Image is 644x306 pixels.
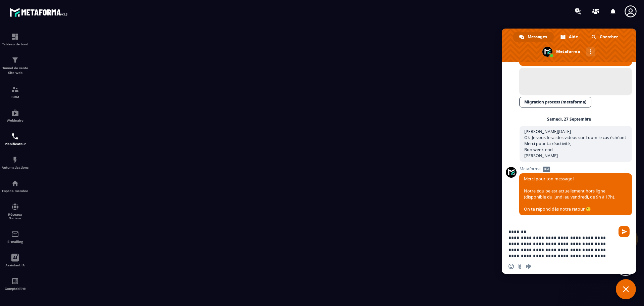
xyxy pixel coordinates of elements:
div: Messages [513,32,554,42]
img: formation [11,56,19,64]
img: social-network [11,203,19,211]
a: automationsautomationsWebinaire [2,104,29,127]
span: Message audio [526,264,531,269]
span: Insérer un emoji [508,264,514,269]
p: Comptabilité [2,287,29,291]
p: Tunnel de vente Site web [2,66,29,75]
a: automationsautomationsEspace membre [2,174,29,198]
a: accountantaccountantComptabilité [2,272,29,296]
a: formationformationCRM [2,80,29,104]
img: email [11,230,19,238]
span: Envoyer un fichier [517,264,523,269]
div: Samedi, 27 Septembre [547,117,591,121]
a: formationformationTunnel de vente Site web [2,51,29,80]
p: Automatisations [2,166,29,169]
p: Espace membre [2,189,29,193]
a: emailemailE-mailing [2,225,29,249]
p: E-mailing [2,240,29,244]
img: accountant [11,277,19,285]
img: automations [11,179,19,187]
div: Chercher [585,32,625,42]
div: Aide [554,32,585,42]
p: Planificateur [2,142,29,146]
span: Envoyer [619,226,630,237]
p: Tableau de bord [2,42,29,46]
textarea: Entrez votre message... [508,229,614,259]
p: CRM [2,95,29,99]
span: [PERSON_NAME][DATE]. Ok. Je vous ferai des videos sur Loom le cas échéant. Merci pour ta réactivi... [524,129,627,159]
a: Migration process (metaforma) [519,97,591,107]
span: Aide [569,32,578,42]
a: social-networksocial-networkRéseaux Sociaux [2,198,29,225]
img: logo [9,6,70,18]
div: Fermer le chat [616,279,636,299]
img: automations [11,156,19,164]
p: Webinaire [2,119,29,122]
a: Assistant IA [2,249,29,272]
img: automations [11,109,19,117]
span: Messages [528,32,547,42]
img: formation [11,33,19,41]
span: Metaforma [519,167,632,171]
a: schedulerschedulerPlanificateur [2,127,29,151]
img: scheduler [11,132,19,140]
a: automationsautomationsAutomatisations [2,151,29,174]
div: Autres canaux [586,47,595,56]
img: formation [11,85,19,93]
p: Réseaux Sociaux [2,213,29,220]
a: formationformationTableau de bord [2,28,29,51]
span: Bot [543,167,550,172]
span: Merci pour ton message ! Notre équipe est actuellement hors ligne (disponible du lundi au vendred... [524,176,615,212]
p: Assistant IA [2,263,29,267]
span: Chercher [600,32,618,42]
